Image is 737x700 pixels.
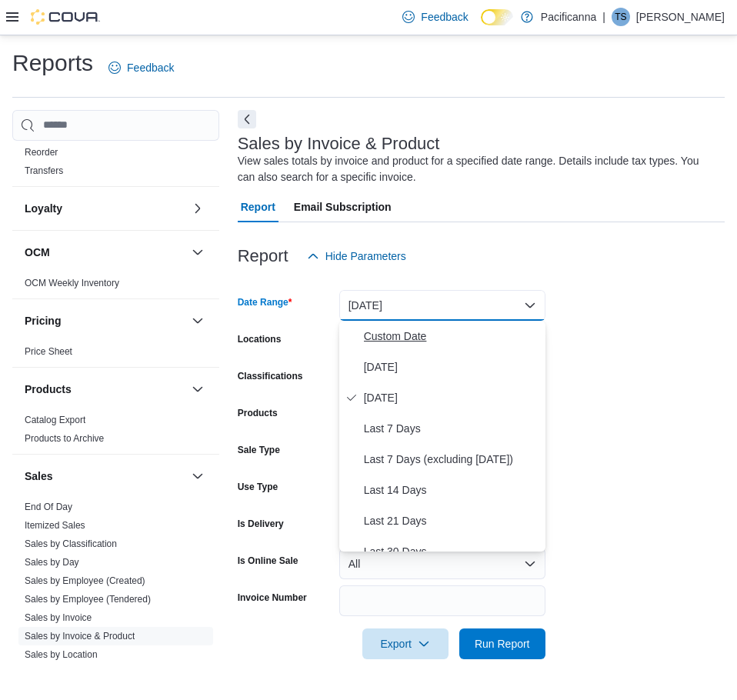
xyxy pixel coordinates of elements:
a: Sales by Invoice [25,612,92,623]
span: Sales by Day [25,556,79,568]
span: Last 21 Days [364,512,539,530]
span: [DATE] [364,358,539,376]
span: Export [372,628,439,659]
button: Loyalty [25,201,185,216]
div: Products [12,411,219,454]
h3: Pricing [25,313,61,328]
button: Loyalty [188,199,207,218]
label: Sale Type [238,444,280,456]
span: Dark Mode [481,25,482,26]
span: Sales by Location [25,648,98,661]
span: Report [241,192,275,222]
a: Sales by Day [25,557,79,568]
span: Sales by Employee (Created) [25,575,145,587]
button: All [339,548,545,579]
span: TS [615,8,626,26]
span: Sales by Invoice & Product [25,630,135,642]
span: Catalog Export [25,414,85,426]
a: End Of Day [25,502,72,512]
span: Last 30 Days [364,542,539,561]
a: Products to Archive [25,433,104,444]
button: Hide Parameters [301,241,412,272]
a: Transfers [25,165,63,176]
span: Price Sheet [25,345,72,358]
span: Hide Parameters [325,248,406,264]
span: OCM Weekly Inventory [25,277,119,289]
div: Pricing [12,342,219,367]
a: Sales by Invoice & Product [25,631,135,642]
button: Run Report [459,628,545,659]
div: View sales totals by invoice and product for a specified date range. Details include tax types. Y... [238,153,717,185]
a: Reorder [25,147,58,158]
a: Sales by Classification [25,538,117,549]
h3: Products [25,382,72,397]
label: Invoice Number [238,592,307,604]
span: Last 7 Days [364,419,539,438]
span: Feedback [127,60,174,75]
input: Dark Mode [481,9,513,25]
h3: Sales [25,468,53,484]
a: Sales by Location [25,649,98,660]
a: Price Sheet [25,346,72,357]
span: Sales by Employee (Tendered) [25,593,151,605]
label: Locations [238,333,282,345]
label: Is Delivery [238,518,284,530]
label: Date Range [238,296,292,308]
button: [DATE] [339,290,545,321]
p: [PERSON_NAME] [636,8,725,26]
button: Products [25,382,185,397]
span: Reorder [25,146,58,158]
div: Select listbox [339,321,545,552]
h3: Sales by Invoice & Product [238,135,440,153]
h1: Reports [12,48,93,78]
span: Email Subscription [294,192,392,222]
a: OCM Weekly Inventory [25,278,119,288]
div: Tina Shuman [612,8,630,26]
span: Last 14 Days [364,481,539,499]
span: Run Report [475,636,530,652]
p: | [602,8,605,26]
button: Export [362,628,449,659]
span: Last 7 Days (excluding [DATE]) [364,450,539,468]
label: Products [238,407,278,419]
a: Sales by Employee (Created) [25,575,145,586]
p: Pacificanna [541,8,596,26]
img: Cova [31,9,100,25]
button: Sales [188,467,207,485]
a: Feedback [396,2,474,32]
span: Sales by Classification [25,538,117,550]
div: OCM [12,274,219,298]
a: Sales by Employee (Tendered) [25,594,151,605]
label: Use Type [238,481,278,493]
a: Itemized Sales [25,520,85,531]
button: OCM [25,245,185,260]
a: Catalog Export [25,415,85,425]
span: Sales by Invoice [25,612,92,624]
span: Transfers [25,165,63,177]
h3: Loyalty [25,201,62,216]
h3: Report [238,247,288,265]
button: Pricing [25,313,185,328]
button: OCM [188,243,207,262]
button: Pricing [188,312,207,330]
a: Feedback [102,52,180,83]
span: End Of Day [25,501,72,513]
span: Products to Archive [25,432,104,445]
h3: OCM [25,245,50,260]
label: Is Online Sale [238,555,298,567]
button: Products [188,380,207,398]
span: Custom Date [364,327,539,345]
span: [DATE] [364,388,539,407]
button: Next [238,110,256,128]
label: Classifications [238,370,303,382]
span: Itemized Sales [25,519,85,532]
button: Sales [25,468,185,484]
span: Feedback [421,9,468,25]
